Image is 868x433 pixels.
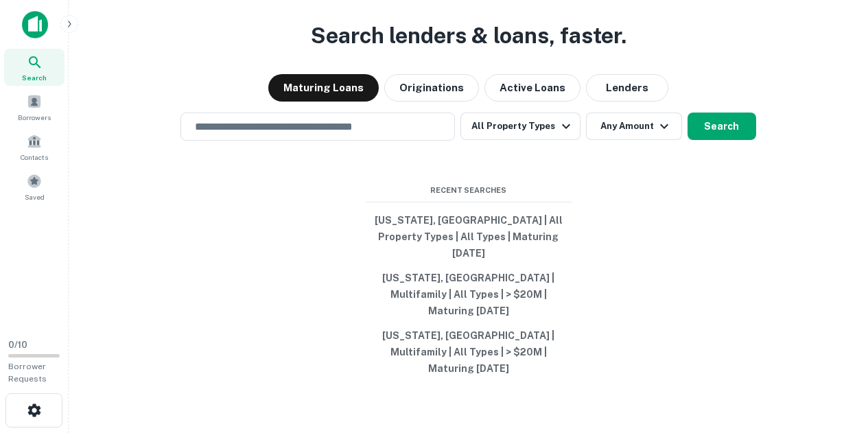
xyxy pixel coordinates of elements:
[366,208,572,266] button: [US_STATE], [GEOGRAPHIC_DATA] | All Property Types | All Types | Maturing [DATE]
[460,113,580,140] button: All Property Types
[4,49,64,86] a: Search
[366,323,572,381] button: [US_STATE], [GEOGRAPHIC_DATA] | Multifamily | All Types | > $20M | Maturing [DATE]
[8,362,47,384] span: Borrower Requests
[4,128,64,165] a: Contacts
[586,113,682,140] button: Any Amount
[366,266,572,323] button: [US_STATE], [GEOGRAPHIC_DATA] | Multifamily | All Types | > $20M | Maturing [DATE]
[688,113,756,140] button: Search
[22,72,47,83] span: Search
[25,191,45,202] span: Saved
[799,323,868,389] iframe: Chat Widget
[484,74,580,102] button: Active Loans
[586,74,668,102] button: Lenders
[21,152,48,163] span: Contacts
[4,168,64,205] a: Saved
[384,74,479,102] button: Originations
[311,19,626,52] h3: Search lenders & loans, faster.
[366,185,572,196] span: Recent Searches
[268,74,379,102] button: Maturing Loans
[22,11,48,38] img: capitalize-icon.png
[18,112,51,123] span: Borrowers
[4,89,64,126] a: Borrowers
[8,340,27,350] span: 0 / 10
